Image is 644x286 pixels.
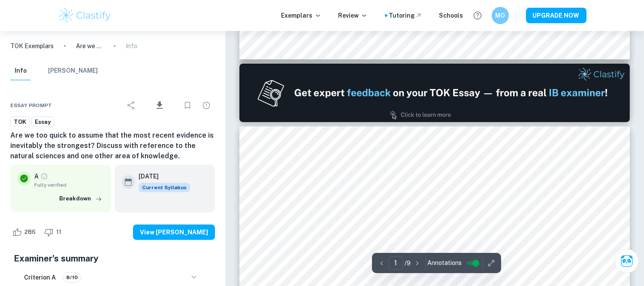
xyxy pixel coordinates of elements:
button: UPGRADE NOW [526,8,587,23]
h6: Criterion A [24,273,56,282]
button: Help and Feedback [470,8,485,23]
button: Ask Clai [615,249,639,273]
button: Breakdown [57,192,104,205]
a: TOK Exemplars [10,41,54,51]
h5: Examiner's summary [14,252,212,265]
a: Schools [439,11,463,20]
p: Info [126,41,137,51]
div: This exemplar is based on the current syllabus. Feel free to refer to it for inspiration/ideas wh... [139,183,190,192]
span: Essay prompt [10,101,52,109]
p: Exemplars [281,11,321,20]
span: Essay [32,118,54,126]
a: Grade fully verified [40,172,48,180]
p: / 9 [405,258,411,268]
button: MO [492,7,509,24]
span: Annotations [428,258,462,268]
p: Are we too quick to assume that the most recent evidence is inevitably the strongest? Discuss wit... [76,41,103,51]
button: [PERSON_NAME] [48,62,98,80]
a: Essay [31,117,54,127]
h6: [DATE] [139,172,183,181]
button: View [PERSON_NAME] [133,224,215,240]
span: 11 [51,228,66,237]
span: 286 [20,228,40,237]
div: Share [123,97,140,114]
span: TOK [11,118,29,126]
p: A [34,172,39,181]
div: Report issue [198,97,215,114]
span: Fully verified [34,181,104,189]
p: Review [339,11,368,20]
a: Tutoring [389,11,422,20]
div: Bookmark [179,97,196,114]
img: Ad [239,64,630,123]
h6: Are we too quick to assume that the most recent evidence is inevitably the strongest? Discuss wit... [10,130,215,161]
div: Dislike [42,225,66,239]
h6: MO [495,11,505,20]
img: Clastify logo [58,7,112,24]
a: TOK [10,117,30,127]
span: Current Syllabus [139,183,190,192]
span: 8/10 [63,274,81,281]
div: Download [142,94,177,117]
button: Info [10,62,31,80]
div: Like [10,225,40,239]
